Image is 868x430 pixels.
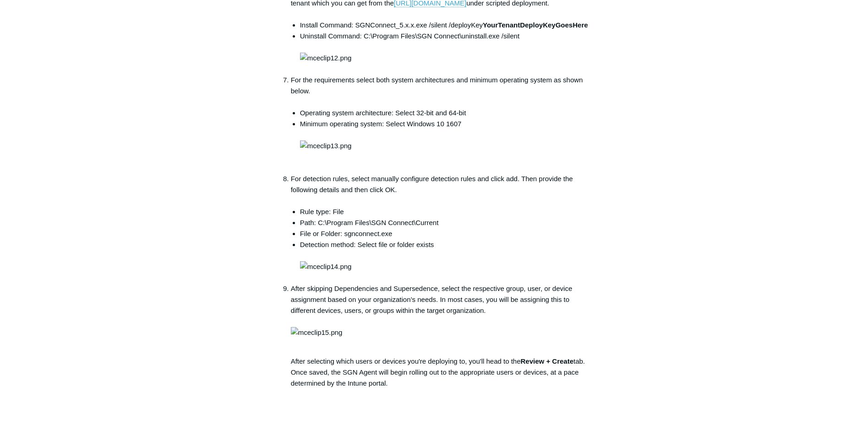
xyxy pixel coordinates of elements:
[291,75,596,173] li: For the requirements select both system architectures and minimum operating system as shown below.
[291,327,343,338] img: mceclip15.png
[300,217,596,228] li: Path: C:\Program Files\SGN Connect\Current
[291,173,596,283] li: For detection rules, select manually configure detection rules and click add. Then provide the fo...
[300,228,596,239] li: File or Folder: sgnconnect.exe
[300,239,596,283] li: Detection method: Select file or folder exists
[300,140,352,151] img: mceclip13.png
[300,118,596,173] li: Minimum operating system: Select Windows 10 1607
[300,31,596,75] li: Uninstall Command: C:\Program Files\SGN Connect\uninstall.exe /silent
[483,21,588,29] strong: YourTenantDeployKeyGoesHere
[300,261,352,272] img: mceclip14.png
[291,356,596,411] p: After selecting which users or devices you're deploying to, you'll head to the tab. Once saved, t...
[300,20,596,31] li: Install Command: SGNConnect_5.x.x.exe /silent /deployKey
[291,283,596,411] li: After skipping Dependencies and Supersedence, select the respective group, user, or device assign...
[300,107,596,118] li: Operating system architecture: Select 32-bit and 64-bit
[521,357,573,365] strong: Review + Create
[300,206,596,217] li: Rule type: File
[300,53,352,64] img: mceclip12.png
